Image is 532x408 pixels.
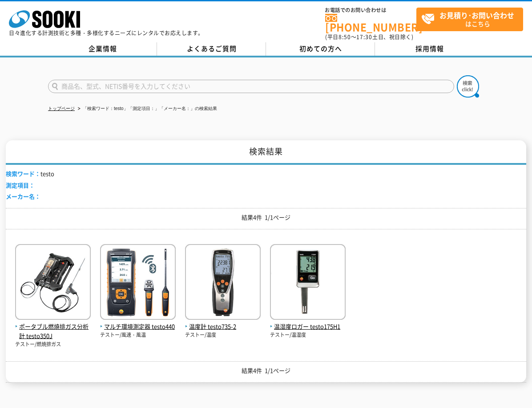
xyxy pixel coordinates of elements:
[15,313,91,340] a: ポータブル燃焼排ガス分析計 testo350J
[266,42,375,56] a: 初めての方へ
[185,322,261,331] span: 温度計 testo735-2
[6,181,35,189] span: 測定項目：
[157,42,266,56] a: よくあるご質問
[6,192,40,200] span: メーカー名：
[48,42,157,56] a: 企業情報
[270,244,346,322] img: testo175H1
[15,322,91,341] span: ポータブル燃焼排ガス分析計 testo350J
[325,33,413,41] span: (平日 ～ 土日、祝日除く)
[6,366,526,375] p: 結果4件 1/1ページ
[100,331,176,339] p: テストー/風速・風温
[76,104,217,114] li: 「検索ワード：testo」「測定項目：」「メーカー名：」の検索結果
[48,80,454,93] input: 商品名、型式、NETIS番号を入力してください
[325,14,416,32] a: [PHONE_NUMBER]
[421,8,523,30] span: はこちら
[439,10,514,20] strong: お見積り･お問い合わせ
[339,33,351,41] span: 8:50
[6,140,526,165] h1: 検索結果
[6,213,526,222] p: 結果4件 1/1ページ
[299,44,342,53] span: 初めての方へ
[270,331,346,339] p: テストー/温湿度
[185,313,261,331] a: 温度計 testo735-2
[48,106,75,111] a: トップページ
[15,244,91,322] img: testo350J
[9,30,204,36] p: 日々進化する計測技術と多種・多様化するニーズにレンタルでお応えします。
[270,322,346,331] span: 温湿度ロガー testo175H1
[6,169,54,179] li: testo
[15,341,91,348] p: テストー/燃焼排ガス
[416,8,523,31] a: お見積り･お問い合わせはこちら
[457,75,479,98] img: btn_search.png
[100,322,176,331] span: マルチ環境測定器 testo440
[185,331,261,339] p: テストー/温度
[185,244,261,322] img: testo735-2
[356,33,372,41] span: 17:30
[100,244,176,322] img: testo440
[270,313,346,331] a: 温湿度ロガー testo175H1
[100,313,176,331] a: マルチ環境測定器 testo440
[6,169,40,178] span: 検索ワード：
[375,42,484,56] a: 採用情報
[325,8,416,13] span: お電話でのお問い合わせは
